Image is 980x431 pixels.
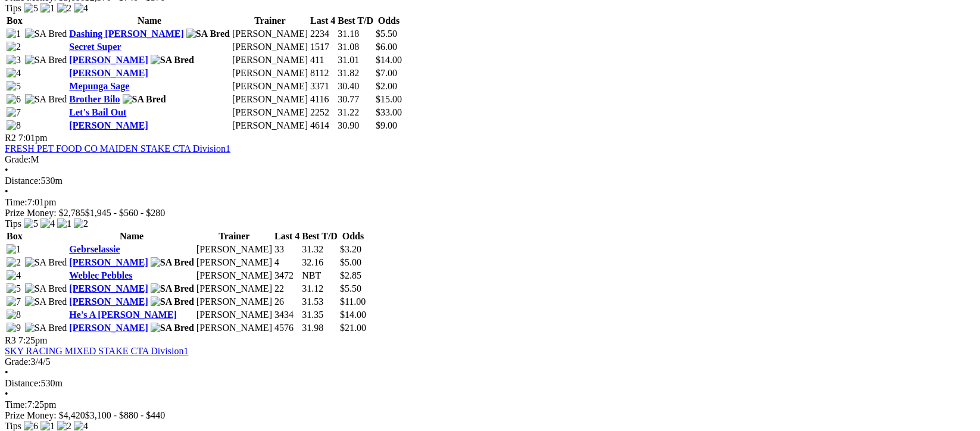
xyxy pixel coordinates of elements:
[5,389,8,399] span: •
[310,41,336,53] td: 1517
[69,81,129,91] a: Mepunga Sage
[5,154,31,164] span: Grade:
[5,165,8,175] span: •
[7,283,21,294] img: 5
[151,55,194,65] img: SA Bred
[232,28,308,40] td: [PERSON_NAME]
[74,3,88,14] img: 4
[301,243,338,255] td: 31.32
[196,243,273,255] td: [PERSON_NAME]
[337,93,374,105] td: 30.77
[25,55,67,65] img: SA Bred
[7,296,21,307] img: 7
[24,3,38,14] img: 5
[310,80,336,92] td: 3371
[5,176,40,186] span: Distance:
[310,93,336,105] td: 4116
[232,107,308,118] td: [PERSON_NAME]
[40,218,55,229] img: 4
[232,41,308,53] td: [PERSON_NAME]
[57,218,71,229] img: 1
[196,322,273,334] td: [PERSON_NAME]
[5,378,40,388] span: Distance:
[123,94,166,105] img: SA Bred
[5,357,31,367] span: Grade:
[340,323,366,333] span: $21.00
[69,29,183,39] a: Dashing [PERSON_NAME]
[7,94,21,105] img: 6
[69,120,148,130] a: [PERSON_NAME]
[337,107,374,118] td: 31.22
[69,244,120,254] a: Gebrselassie
[232,93,308,105] td: [PERSON_NAME]
[74,218,88,229] img: 2
[40,3,55,14] img: 1
[196,230,273,242] th: Trainer
[301,309,338,321] td: 31.35
[25,283,67,294] img: SA Bred
[7,81,21,92] img: 5
[310,107,336,118] td: 2252
[69,323,148,333] a: [PERSON_NAME]
[57,3,71,14] img: 2
[5,208,975,218] div: Prize Money: $2,785
[5,410,975,421] div: Prize Money: $4,420
[151,296,194,307] img: SA Bred
[376,107,402,117] span: $33.00
[337,67,374,79] td: 31.82
[196,309,273,321] td: [PERSON_NAME]
[18,133,48,143] span: 7:01pm
[340,244,361,254] span: $3.20
[69,283,148,293] a: [PERSON_NAME]
[7,15,23,26] span: Box
[376,42,397,52] span: $6.00
[7,42,21,52] img: 2
[69,42,121,52] a: Secret Super
[5,154,975,165] div: M
[25,29,67,39] img: SA Bred
[310,120,336,132] td: 4614
[232,120,308,132] td: [PERSON_NAME]
[7,107,21,118] img: 7
[7,68,21,79] img: 4
[274,257,300,268] td: 4
[69,107,126,117] a: Let's Bail Out
[310,28,336,40] td: 2234
[301,296,338,308] td: 31.53
[301,230,338,242] th: Best T/D
[196,257,273,268] td: [PERSON_NAME]
[151,323,194,333] img: SA Bred
[232,15,308,27] th: Trainer
[18,335,48,345] span: 7:25pm
[7,270,21,281] img: 4
[310,67,336,79] td: 8112
[85,410,166,420] span: $3,100 - $880 - $440
[5,378,975,389] div: 530m
[68,15,230,27] th: Name
[7,55,21,65] img: 3
[25,257,67,268] img: SA Bred
[69,68,148,78] a: [PERSON_NAME]
[232,80,308,92] td: [PERSON_NAME]
[5,399,975,410] div: 7:25pm
[337,41,374,53] td: 31.08
[196,296,273,308] td: [PERSON_NAME]
[340,283,361,293] span: $5.50
[301,270,338,282] td: NBT
[7,257,21,268] img: 2
[376,55,402,65] span: $14.00
[24,218,38,229] img: 5
[7,310,21,320] img: 8
[340,296,366,307] span: $11.00
[5,133,16,143] span: R2
[376,29,397,39] span: $5.50
[337,120,374,132] td: 30.90
[339,230,367,242] th: Odds
[7,244,21,255] img: 1
[274,322,300,334] td: 4576
[151,257,194,268] img: SA Bred
[375,15,402,27] th: Odds
[376,94,402,104] span: $15.00
[5,421,21,431] span: Tips
[232,54,308,66] td: [PERSON_NAME]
